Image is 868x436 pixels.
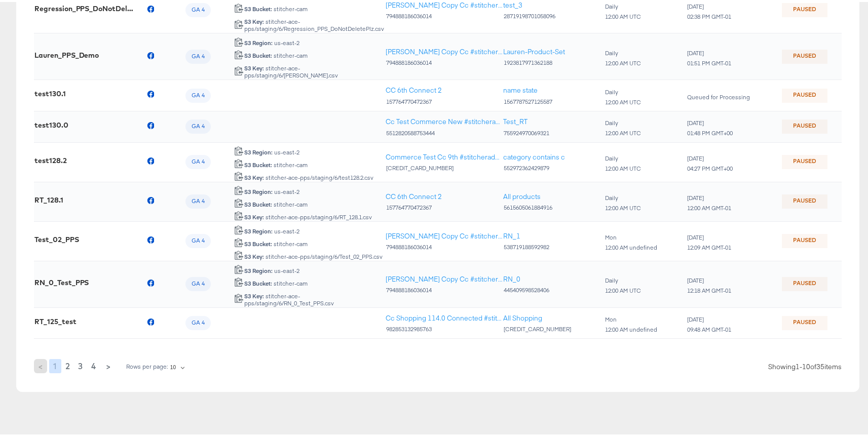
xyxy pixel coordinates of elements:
span: GA 4 [185,121,211,129]
div: stitcher-cam [244,160,308,167]
strong: S3 Bucket: [244,199,272,206]
div: Paused [782,275,827,289]
strong: S3 Key: [244,16,264,23]
div: 12:00 AM UTC [605,58,641,65]
a: All products [503,190,553,200]
div: Paused [782,48,827,62]
a: RN_0 [503,272,550,282]
div: Paused [782,1,827,15]
div: stitcher-cam [244,199,308,206]
span: GA 4 [185,235,211,243]
div: Regression_PPS_DoNotDeletePlz [34,3,136,11]
div: 794888186036014 [386,11,502,18]
strong: S3 Bucket: [244,238,272,246]
a: Test_RT [503,115,550,125]
strong: S3 Key: [244,211,264,219]
div: [CREDIT_CARD_NUMBER] [503,324,572,331]
div: 01:51 PM GMT-01 [687,58,732,65]
div: 5615605061884916 [503,202,553,209]
a: All Shopping [503,311,572,321]
div: Daily [605,192,641,200]
div: stitcher-ace-pps/staging/6/RT_128.1.csv [244,212,372,219]
div: stitcher-ace-pps/staging/6/test128.2.csv [244,172,374,179]
div: stitcher-ace-pps/staging/6/Test_02_PPS.csv [244,251,383,258]
div: test130.1 [34,88,66,96]
div: 10 [170,360,186,372]
div: Paused [782,87,827,101]
div: stitcher-ace-pps/staging/6/[PERSON_NAME].csv [244,63,385,77]
div: 12:09 AM GMT-01 [687,242,732,249]
div: RN_0_Test_PPS [34,276,89,285]
div: [DATE] [687,232,732,239]
div: [DATE] [687,153,733,160]
a: Commerce Test Cc 9th #stitcherads #product-catalog #keep [386,150,502,160]
div: us-east-2 [244,265,300,272]
div: us-east-2 [244,226,300,233]
a: category contains c [503,150,565,160]
div: Daily [605,275,641,282]
strong: S3 Bucket: [244,278,272,285]
span: 1 [53,357,57,371]
span: GA 4 [185,278,211,286]
div: Daily [605,1,641,8]
div: Queued for Processing [687,92,750,99]
strong: S3 Region: [244,146,273,154]
a: [PERSON_NAME] Copy Cc #stitcherads #product-catalog #keep [386,45,502,55]
div: 12:00 AM UTC [605,285,641,292]
div: All Shopping [503,311,542,321]
a: Cc Shopping 114.0 Connected #stitcherads #product-catalog #keep [386,311,502,321]
div: Mon [605,232,658,239]
div: Paused [782,192,827,207]
strong: S3 Bucket: [244,3,272,11]
div: Paused [782,314,827,328]
div: Mon [605,314,658,321]
div: 02:38 PM GMT-01 [687,11,732,18]
a: Cc Test Commerce New #stitcherads #product-catalog #keep [386,115,502,125]
div: 552972362429879 [503,163,565,170]
div: us-east-2 [244,37,300,45]
div: 1567787527125587 [503,96,553,103]
div: name state [503,84,538,93]
div: 01:48 PM GMT+00 [687,128,733,135]
a: name state [503,84,553,93]
div: 12:18 AM GMT-01 [687,285,732,292]
div: Paused [782,153,827,167]
button: 2 [61,357,74,371]
div: stitcher-ace-pps/staging/6/Regression_PPS_DoNotDeletePlz.csv [244,16,385,30]
div: [DATE] [687,117,733,125]
a: CC 6th Connect 2 [386,84,442,93]
div: Lauren_PPS_Demo [34,49,99,57]
span: 3 [78,357,83,371]
div: Paused [782,117,827,132]
div: 794888186036014 [386,57,502,64]
div: 1923817971362188 [503,57,565,64]
div: Rows per page: [126,361,168,368]
div: 12:00 AM GMT-01 [687,203,732,210]
div: [DATE] [687,192,732,200]
div: 755924970069321 [503,128,550,135]
div: 157764770472367 [386,202,442,209]
div: RN_1 [503,229,520,239]
div: stitcher-cam [244,278,308,285]
span: GA 4 [185,317,211,325]
div: Showing 1 - 10 of 35 items [768,360,842,370]
div: Daily [605,117,641,125]
span: 2 [65,357,70,371]
div: Test_RT [503,115,527,125]
div: RN_0 [503,272,520,282]
div: 28719198701058096 [503,11,556,18]
span: 4 [91,357,96,371]
div: [PERSON_NAME] Copy Cc #stitcherads #product-catalog #keep [386,272,502,282]
div: Daily [605,87,641,94]
div: 157764770472367 [386,96,442,103]
div: All products [503,190,541,200]
a: [PERSON_NAME] Copy Cc #stitcherads #product-catalog #keep [386,229,502,239]
div: [CREDIT_CARD_NUMBER] [386,163,502,170]
div: 12:00 AM UTC [605,163,641,170]
span: GA 4 [185,90,211,98]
